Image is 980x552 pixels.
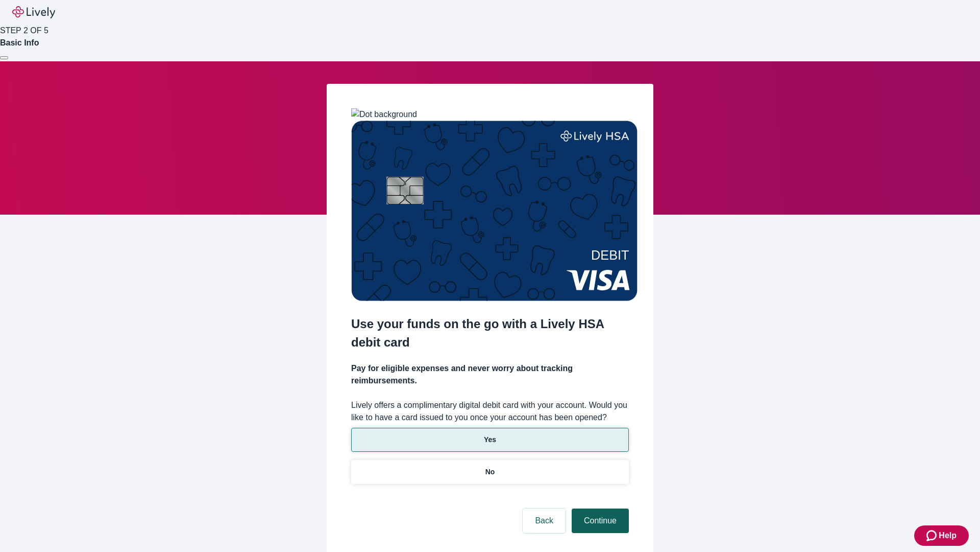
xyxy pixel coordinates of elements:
[939,530,957,542] span: Help
[914,525,969,546] button: Zendesk support iconHelp
[351,121,638,301] img: Debit card
[484,434,496,445] p: Yes
[351,362,629,387] h4: Pay for eligible expenses and never worry about tracking reimbursements.
[351,315,629,352] h2: Use your funds on the go with a Lively HSA debit card
[351,428,629,452] button: Yes
[351,399,629,424] label: Lively offers a complimentary digital debit card with your account. Would you like to have a card...
[926,530,939,542] svg: Zendesk support icon
[523,509,566,533] button: Back
[485,467,495,477] p: No
[351,460,629,484] button: No
[12,6,55,18] img: Lively
[351,108,417,121] img: Dot background
[572,509,629,533] button: Continue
